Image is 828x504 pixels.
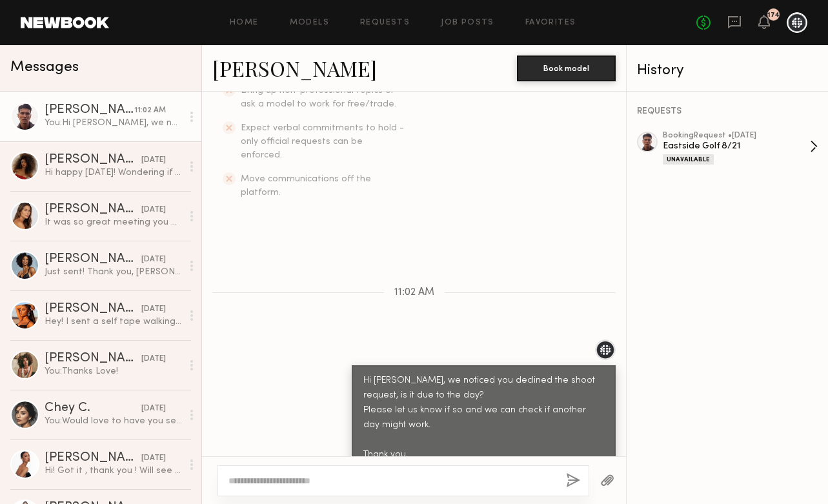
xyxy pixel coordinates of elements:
a: bookingRequest •[DATE]Eastside Golf 8/21Unavailable [663,132,818,165]
a: Models [290,19,329,27]
div: Hey! I sent a self tape walking video. It looks blurry from my end of the email. Let me know if i... [45,316,182,328]
a: [PERSON_NAME] [212,54,377,82]
div: [DATE] [141,353,166,365]
span: Messages [10,60,79,75]
div: 174 [767,12,780,19]
div: Chey C. [45,402,141,415]
button: Book model [517,55,616,81]
div: Hi! Got it , thank you ! Will see you [DATE] [45,465,182,477]
div: [DATE] [141,204,166,216]
div: [PERSON_NAME] [45,104,134,117]
a: Book model [517,62,616,73]
div: [DATE] [141,403,166,415]
div: [DATE] [141,254,166,266]
div: [PERSON_NAME] [45,452,141,465]
div: [DATE] [141,452,166,465]
div: booking Request • [DATE] [663,132,810,140]
span: Expect verbal commitments to hold - only official requests can be enforced. [241,124,404,159]
div: It was so great meeting you guys [DATE], thank you so much for having me in for the casting!🙏🏼 [45,216,182,228]
div: You: Thanks Love! [45,365,182,378]
div: Just sent! Thank you, [PERSON_NAME] [45,266,182,278]
a: Requests [360,19,410,27]
div: [PERSON_NAME] [45,303,141,316]
div: [PERSON_NAME] [45,154,141,166]
a: Job Posts [441,19,494,27]
div: 11:02 AM [134,105,166,117]
a: Home [230,19,259,27]
div: Hi [PERSON_NAME], we noticed you declined the shoot request, is it due to the day? Please let us ... [363,374,604,463]
div: REQUESTS [637,107,818,116]
span: Move communications off the platform. [241,175,371,197]
div: [DATE] [141,154,166,166]
div: [DATE] [141,303,166,316]
div: Unavailable [663,154,714,165]
div: Eastside Golf 8/21 [663,140,810,152]
div: Hi happy [DATE]! Wondering if you guys still need a self tape from me? Wasn’t sure after the avai... [45,166,182,179]
span: 11:02 AM [394,287,434,298]
div: You: Would love to have you send in a self tape! Please show full body, wearing the casting attir... [45,415,182,427]
div: You: Hi [PERSON_NAME], we noticed you declined the shoot request, is it due to the day? Please le... [45,117,182,129]
div: [PERSON_NAME] [45,352,141,365]
a: Favorites [525,19,576,27]
div: [PERSON_NAME] [45,253,141,266]
div: [PERSON_NAME] [45,203,141,216]
div: History [637,63,818,78]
